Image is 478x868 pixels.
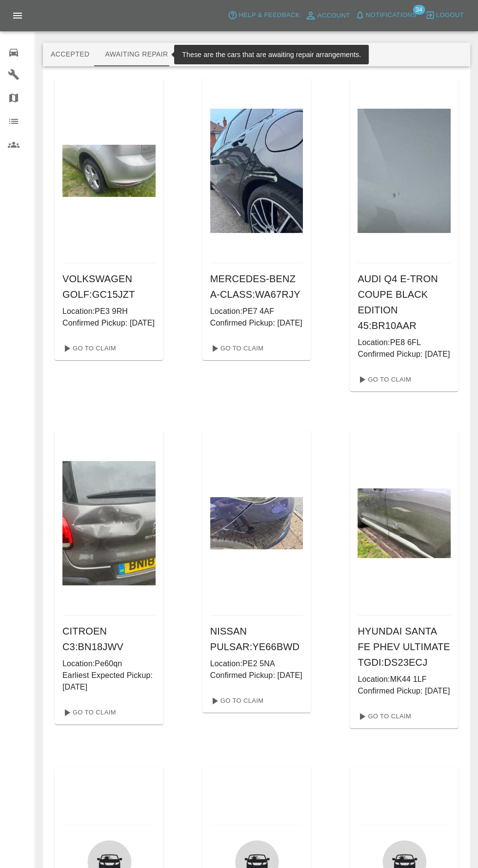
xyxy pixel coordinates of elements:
p: Confirmed Pickup: [DATE] [210,317,303,329]
button: Notifications [353,8,419,23]
span: Help & Feedback [239,10,299,21]
p: Location: PE7 4AF [210,306,303,317]
button: Repaired [227,43,279,66]
p: Confirmed Pickup: [DATE] [358,685,451,697]
a: Go To Claim [206,341,266,356]
button: Awaiting Repair [97,43,176,66]
a: Account [302,8,353,23]
h6: AUDI Q4 E-TRON COUPE BLACK EDITION 45 : BR10AAR [358,271,451,333]
button: Help & Feedback [225,8,302,23]
a: Go To Claim [59,341,119,356]
p: Earliest Expected Pickup: [DATE] [62,670,156,693]
a: Go To Claim [59,705,119,720]
button: Paid [279,43,322,66]
button: Logout [423,8,466,23]
h6: NISSAN PULSAR : YE66BWD [210,623,303,655]
p: Confirmed Pickup: [DATE] [358,348,451,360]
span: 34 [413,5,425,15]
p: Location: PE3 9RH [62,306,156,317]
span: Notifications [366,10,417,21]
p: Confirmed Pickup: [DATE] [210,670,303,681]
p: Location: PE2 5NA [210,658,303,670]
h6: MERCEDES-BENZ A-CLASS : WA67RJY [210,271,303,302]
h6: VOLKSWAGEN GOLF : GC15JZT [62,271,156,302]
h6: HYUNDAI SANTA FE PHEV ULTIMATE TGDI : DS23ECJ [358,623,451,670]
button: Accepted [43,43,97,66]
button: Open drawer [6,4,29,27]
p: Location: MK44 1LF [358,674,451,685]
a: Go To Claim [206,693,266,709]
p: Location: Pe60qn [62,658,156,670]
p: Location: PE8 6FL [358,337,451,348]
a: Go To Claim [354,709,414,724]
button: In Repair [176,43,227,66]
span: Account [318,10,350,21]
a: Go To Claim [354,372,414,387]
p: Confirmed Pickup: [DATE] [62,317,156,329]
h6: CITROEN C3 : BN18JWV [62,623,156,655]
span: Logout [436,10,464,21]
